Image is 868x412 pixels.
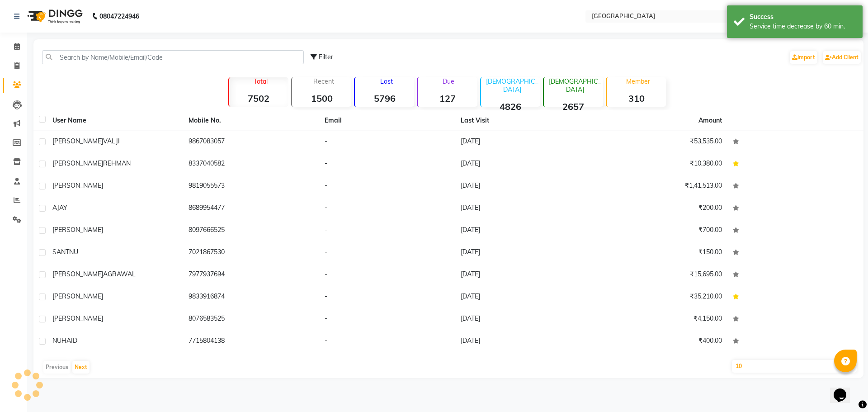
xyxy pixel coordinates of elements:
strong: 4826 [481,101,540,112]
td: 9819055573 [183,175,319,198]
td: - [319,264,455,286]
strong: 1500 [292,93,351,104]
td: 7021867530 [183,242,319,264]
td: 9867083057 [183,131,319,153]
th: Last Visit [455,110,591,131]
td: [DATE] [455,308,591,331]
strong: 5796 [355,93,414,104]
p: Total [233,77,288,85]
span: [PERSON_NAME] [52,292,103,300]
td: [DATE] [455,331,591,353]
img: logo [23,4,85,29]
span: VALJI [103,137,120,145]
span: [PERSON_NAME] [52,226,103,234]
span: [PERSON_NAME] [52,270,103,278]
span: [PERSON_NAME] [52,181,103,189]
p: [DEMOGRAPHIC_DATA] [485,77,540,94]
td: [DATE] [455,220,591,242]
p: Lost [359,77,414,85]
th: Mobile No. [183,110,319,131]
th: Amount [693,110,727,131]
td: [DATE] [455,153,591,175]
td: 8689954477 [183,198,319,220]
button: Next [72,361,90,374]
p: [DEMOGRAPHIC_DATA] [547,77,603,94]
td: ₹700.00 [591,220,727,242]
td: [DATE] [455,175,591,198]
td: 7977937694 [183,264,319,286]
span: SANTNU [52,248,78,256]
td: - [319,220,455,242]
td: ₹15,695.00 [591,264,727,286]
td: - [319,175,455,198]
span: AJAY [52,204,67,212]
td: ₹1,41,513.00 [591,175,727,198]
td: ₹200.00 [591,198,727,220]
td: [DATE] [455,264,591,286]
td: - [319,286,455,308]
td: - [319,308,455,331]
td: ₹150.00 [591,242,727,264]
span: NUHAID [52,336,77,345]
span: Filter [319,53,333,61]
b: 08047224946 [99,4,139,29]
td: - [319,198,455,220]
strong: 127 [418,93,477,104]
span: [PERSON_NAME] [52,314,103,322]
td: 8337040582 [183,153,319,175]
p: Recent [296,77,351,85]
td: [DATE] [455,131,591,153]
strong: 2657 [544,101,603,112]
td: ₹4,150.00 [591,308,727,331]
td: [DATE] [455,242,591,264]
td: 7715804138 [183,331,319,353]
th: User Name [47,110,183,131]
td: ₹10,380.00 [591,153,727,175]
a: Add Client [823,51,861,64]
td: ₹35,210.00 [591,286,727,308]
td: [DATE] [455,286,591,308]
td: - [319,131,455,153]
span: [PERSON_NAME] [52,137,103,145]
td: - [319,242,455,264]
span: AGRAWAL [103,270,136,278]
td: 9833916874 [183,286,319,308]
td: 8076583525 [183,308,319,331]
td: [DATE] [455,198,591,220]
strong: 310 [607,93,666,104]
th: Email [319,110,455,131]
div: Service time decrease by 60 min. [750,22,856,31]
td: ₹53,535.00 [591,131,727,153]
strong: 7502 [229,93,288,104]
p: Due [420,77,477,85]
td: - [319,153,455,175]
td: 8097666525 [183,220,319,242]
span: REHMAN [103,159,131,167]
a: Import [790,51,817,64]
td: ₹400.00 [591,331,727,353]
iframe: chat widget [830,376,859,403]
span: [PERSON_NAME] [52,159,103,167]
td: - [319,331,455,353]
input: Search by Name/Mobile/Email/Code [42,50,304,64]
p: Member [610,77,666,85]
div: Success [750,12,856,22]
